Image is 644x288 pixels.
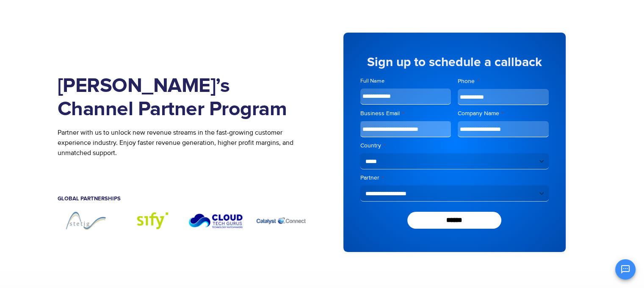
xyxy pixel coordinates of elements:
label: Business Email [360,109,451,118]
img: Stetig [58,210,114,231]
h5: Global Partnerships [58,196,310,202]
img: CatalystConnect [253,210,310,231]
div: Image Carousel [58,210,310,231]
div: 4 / 7 [58,210,114,231]
h5: Sign up to schedule a callback [360,56,549,69]
label: Full Name [360,77,451,85]
div: 5 / 7 [122,210,179,231]
label: Country [360,141,549,150]
label: Partner [360,174,549,182]
img: Sify [122,210,179,231]
label: Company Name [458,109,549,118]
p: Partner with us to unlock new revenue streams in the fast-growing customer experience industry. E... [58,127,310,158]
button: Open chat [615,259,636,280]
h1: [PERSON_NAME]’s Channel Partner Program [58,75,310,121]
div: 7 / 7 [253,210,310,231]
img: CloubTech [188,210,244,231]
div: 6 / 7 [188,210,244,231]
label: Phone [458,77,549,86]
